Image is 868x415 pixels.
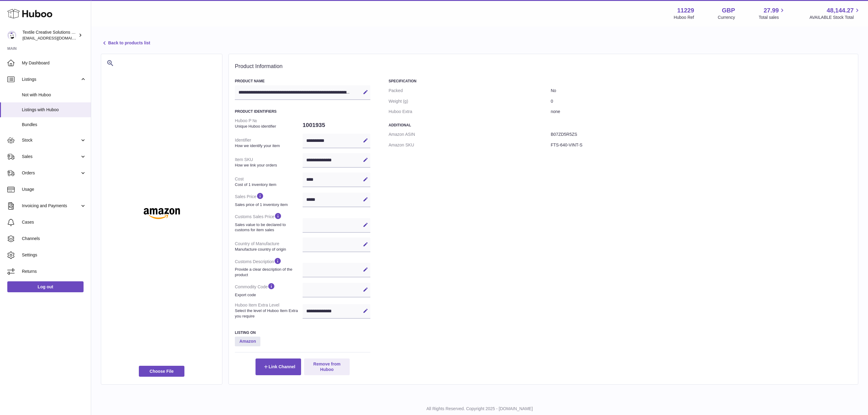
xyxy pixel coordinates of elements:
[22,203,80,209] span: Invoicing and Payments
[235,182,301,187] strong: Cost of 1 inventory item
[22,170,80,176] span: Orders
[235,115,303,131] dt: Huboo P №
[256,358,301,375] button: Link Channel
[235,174,303,190] dt: Cost
[389,96,551,107] dt: Weight (g)
[389,106,551,117] dt: Huboo Extra
[22,122,86,128] span: Bundles
[22,154,80,159] span: Sales
[303,119,370,132] dd: 1001935
[235,190,303,210] dt: Sales Price
[551,85,852,96] dd: No
[235,247,301,252] strong: Manufacture country of origin
[235,267,301,277] strong: Provide a clear description of the product
[22,107,86,113] span: Listings with Huboo
[136,207,187,219] img: amazon.png
[759,6,786,20] a: 27.99 Total sales
[235,79,370,84] h3: Product Name
[718,15,735,20] div: Currency
[235,330,370,335] h3: Listing On
[235,222,301,233] strong: Sales value to be declared to customs for item sales
[235,202,301,207] strong: Sales price of 1 inventory item
[235,109,370,114] h3: Product Identifiers
[235,210,303,235] dt: Customs Sales Price
[7,281,84,292] a: Log out
[235,308,301,319] strong: Select the level of Huboo Item Extra you require
[96,406,863,412] p: All Rights Reserved. Copyright 2025 - [DOMAIN_NAME]
[235,135,303,151] dt: Identifier
[22,92,86,98] span: Not with Huboo
[389,140,551,150] dt: Amazon SKU
[674,15,694,20] div: Huboo Ref
[389,123,852,128] h3: Additional
[235,143,301,149] strong: How we identify your item
[235,238,303,254] dt: Country of Manufacture
[22,137,80,143] span: Stock
[235,63,852,70] h2: Product Information
[22,77,80,82] span: Listings
[235,300,303,321] dt: Huboo Item Extra Level
[304,358,350,375] button: Remove from Huboo
[677,6,694,15] strong: 11229
[389,85,551,96] dt: Packed
[389,129,551,140] dt: Amazon ASIN
[235,124,301,129] strong: Unique Huboo identifier
[235,255,303,280] dt: Customs Description
[722,6,735,15] strong: GBP
[235,163,301,168] strong: How we link your orders
[235,154,303,170] dt: Item SKU
[827,6,854,15] span: 48,144.27
[235,337,260,346] strong: Amazon
[809,15,861,20] span: AVAILABLE Stock Total
[22,269,86,274] span: Returns
[101,39,150,47] a: Back to products list
[551,129,852,140] dd: B07ZD5R5ZS
[22,252,86,258] span: Settings
[551,96,852,107] dd: 0
[389,79,852,84] h3: Specification
[235,292,301,298] strong: Export code
[763,6,779,15] span: 27.99
[22,60,86,66] span: My Dashboard
[22,187,86,192] span: Usage
[22,219,86,225] span: Cases
[22,236,86,242] span: Channels
[551,140,852,150] dd: FTS-640-VINT-S
[22,29,77,41] div: Textile Creative Solutions Limited
[551,106,852,117] dd: none
[139,366,184,377] span: Choose File
[809,6,861,20] a: 48,144.27 AVAILABLE Stock Total
[7,31,16,40] img: internalAdmin-11229@internal.huboo.com
[235,280,303,300] dt: Commodity Code
[759,15,786,20] span: Total sales
[22,36,89,40] span: [EMAIL_ADDRESS][DOMAIN_NAME]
